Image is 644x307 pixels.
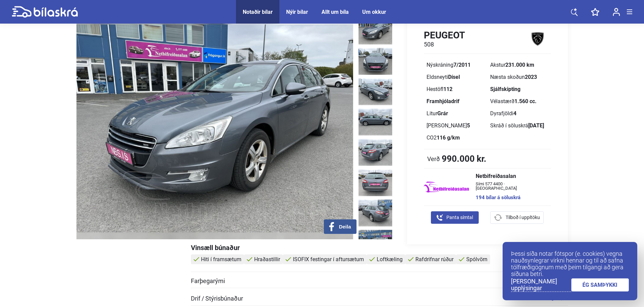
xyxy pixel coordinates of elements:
a: Notaðir bílar [243,9,273,15]
a: ÉG SAMÞYKKI [571,278,629,291]
span: Deila [339,224,351,230]
span: Tilboð í uppítöku [506,214,540,221]
span: Netbifreiðasalan [476,174,544,179]
a: Nýir bílar [286,9,308,15]
img: 1698894100_4736598445522120850_52520005166730494.jpg [359,18,392,44]
div: Nýskráning [427,62,485,68]
div: Skráð í söluskrá [490,123,548,128]
b: 2023 [525,74,537,80]
span: Panta símtal [446,214,473,221]
b: Dísel [448,74,460,80]
h2: 508 [424,41,465,48]
span: Verð [427,155,440,162]
div: Dyrafjöldi [490,111,548,116]
b: 116 g/km [437,134,460,141]
span: Rafdrifnar rúður [415,256,453,263]
b: Grár [437,110,448,117]
img: logo Peugeot 508 [525,29,551,49]
div: Vinsæll búnaður [191,244,568,251]
span: Drif / Stýrisbúnaður [191,296,243,302]
span: Hiti í framsætum [201,256,241,263]
img: 1698894104_2679089523222657484_52520009023725671.jpg [359,230,392,257]
div: CO2 [427,135,485,141]
b: 4 [513,110,516,117]
div: Akstur [490,62,548,68]
img: 1698894103_6714172863879032264_52520007958244584.jpg [359,169,392,196]
img: 1698894102_4334916074627403804_52520007381498704.jpg [359,139,392,166]
h1: Peugeot [424,30,465,41]
span: Farþegarými [191,278,225,284]
img: user-login.svg [613,8,620,16]
b: Sjálfskipting [490,86,520,92]
b: 231.000 km [505,62,534,68]
b: 5 [467,122,470,129]
span: Sími 577 4400 · [GEOGRAPHIC_DATA] [476,182,544,190]
img: 1698894103_4147351922047226254_52520008492120631.jpg [359,199,392,226]
a: Um okkur [362,9,386,15]
b: [DATE] [528,122,544,129]
div: Vélastærð [490,99,548,104]
b: Framhjóladrif [427,98,460,104]
b: 990.000 kr. [442,154,486,163]
b: 112 [443,86,452,92]
a: [PERSON_NAME] upplýsingar [511,278,571,292]
a: Allt um bíla [321,9,349,15]
div: Næsta skoðun [490,74,548,80]
img: 1698894101_3980210316830558656_52520005728505179.jpg [359,48,392,75]
span: Loftkæling [377,256,403,263]
div: Hestöfl [427,87,485,92]
img: 1698894102_8799910775988732668_52520006808484029.jpg [359,109,392,135]
b: 1.560 cc. [514,98,537,104]
b: 7/2011 [453,62,471,68]
p: Þessi síða notar fótspor (e. cookies) vegna nauðsynlegrar virkni hennar og til að safna tölfræðig... [511,250,629,277]
span: ISOFIX festingar í aftursætum [293,256,364,263]
div: Eldsneyti [427,74,485,80]
a: 194 bílar á söluskrá [476,195,544,200]
span: Hraðastillir [254,256,280,263]
div: [PERSON_NAME] [427,123,485,128]
span: Spólvörn [466,256,487,263]
img: 1698894101_1488179697069646955_52520006263661896.jpg [359,78,392,105]
button: Deila [324,219,357,234]
div: Litur [427,111,485,116]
